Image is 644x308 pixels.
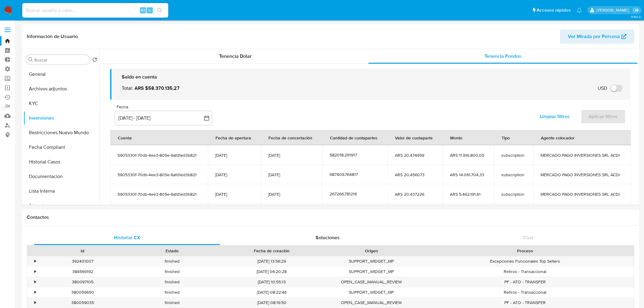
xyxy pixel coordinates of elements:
div: finished [127,298,217,308]
div: 380059650 [38,287,127,297]
a: Salir [633,7,639,13]
div: • [34,258,36,264]
span: s [149,7,151,13]
div: [DATE] 10:55:13 [217,277,327,287]
div: finished [127,256,217,266]
button: Archivos adjuntos [23,82,100,96]
button: Lista Interna [23,184,100,198]
div: Retiros - Transaccional [416,267,634,277]
div: Fecha de creación [221,248,322,254]
div: [DATE] 08:22:46 [217,287,327,297]
div: SUPPORT_WIDGET_MP [327,267,416,277]
span: Alt [141,7,145,13]
p: andres.vilosio@mercadolibre.com [597,7,631,13]
button: Ver Mirada por Persona [560,29,634,44]
div: • [34,289,36,295]
button: KYC [23,96,100,111]
button: Buscar [28,57,33,62]
span: Historial CX [114,234,140,241]
button: Restricciones Nuevo Mundo [23,125,100,140]
div: finished [127,267,217,277]
div: • [34,300,36,306]
div: 380059035 [38,298,127,308]
div: [DATE] 13:56:29 [217,256,327,266]
span: Accesos rápidos [537,7,571,13]
button: Inversiones [23,111,100,125]
div: SUPPORT_WIDGET_MP [327,287,416,297]
div: [DATE] 06:20:28 [217,267,327,277]
div: 392401007 [38,256,127,266]
h1: Contactos [27,214,634,220]
button: Historial Casos [23,155,100,169]
button: search-icon [153,6,166,15]
div: SUPPORT_WIDGET_MP [327,256,416,266]
input: Buscar usuario o caso... [22,6,168,14]
button: Direcciones [23,198,100,213]
input: Buscar [34,57,87,63]
div: finished [127,287,217,297]
button: Fecha Compliant [23,140,100,155]
div: • [34,269,36,275]
button: General [23,67,100,82]
a: Notificaciones [577,8,582,13]
div: PF - ATO - TRANSFER [416,277,634,287]
div: Excepciones Funcionales Top Sellers [416,256,634,266]
div: PF - ATO - TRANSFER [416,298,634,308]
div: 384569192 [38,267,127,277]
button: Documentación [23,169,100,184]
div: Id [42,248,123,254]
div: • [34,279,36,285]
div: Retiros - Transaccional [416,287,634,297]
div: OPEN_CASE_MANUAL_REVIEW [327,277,416,287]
div: 380097105 [38,277,127,287]
div: finished [127,277,217,287]
h1: Información de Usuario [27,33,78,40]
span: Soluciones [316,234,340,241]
div: Origen [331,248,412,254]
span: Chat [523,234,533,241]
div: Proceso [420,248,630,254]
div: Estado [131,248,212,254]
div: [DATE] 08:19:50 [217,298,327,308]
span: Ver Mirada por Persona [568,29,620,44]
div: OPEN_CASE_MANUAL_REVIEW [327,298,416,308]
button: Volver al orden por defecto [92,57,97,64]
